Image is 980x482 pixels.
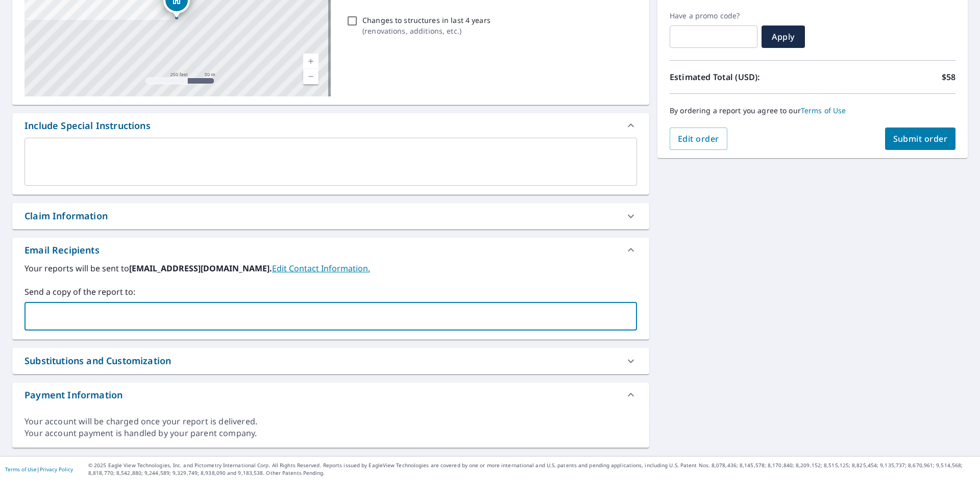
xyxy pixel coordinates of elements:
[942,71,955,83] p: $58
[40,466,73,473] a: Privacy Policy
[24,286,637,298] label: Send a copy of the report to:
[670,11,757,20] label: Have a promo code?
[24,427,637,439] div: Your account payment is handled by your parent company.
[24,388,122,402] div: Payment Information
[362,26,491,36] p: ( renovations, additions, etc. )
[12,348,649,374] div: Substitutions and Customization
[24,416,637,427] div: Your account will be charged once your report is delivered.
[670,128,727,150] button: Edit order
[5,466,73,472] p: |
[670,106,955,115] p: By ordering a report you agree to our
[362,15,491,26] p: Changes to structures in last 4 years
[893,133,948,144] span: Submit order
[5,466,37,473] a: Terms of Use
[272,263,370,274] a: EditContactInfo
[762,26,805,48] button: Apply
[885,128,956,150] button: Submit order
[24,243,100,257] div: Email Recipients
[303,69,318,84] a: Current Level 17, Zoom Out
[88,462,975,477] p: © 2025 Eagle View Technologies, Inc. and Pictometry International Corp. All Rights Reserved. Repo...
[670,71,813,83] p: Estimated Total (USD):
[24,354,171,368] div: Substitutions and Customization
[24,119,151,133] div: Include Special Instructions
[801,106,846,115] a: Terms of Use
[12,113,649,138] div: Include Special Instructions
[678,133,719,144] span: Edit order
[12,238,649,262] div: Email Recipients
[24,209,108,223] div: Claim Information
[12,383,649,407] div: Payment Information
[129,263,272,274] b: [EMAIL_ADDRESS][DOMAIN_NAME].
[303,54,318,69] a: Current Level 17, Zoom In
[770,31,797,42] span: Apply
[24,262,637,274] label: Your reports will be sent to
[12,203,649,229] div: Claim Information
